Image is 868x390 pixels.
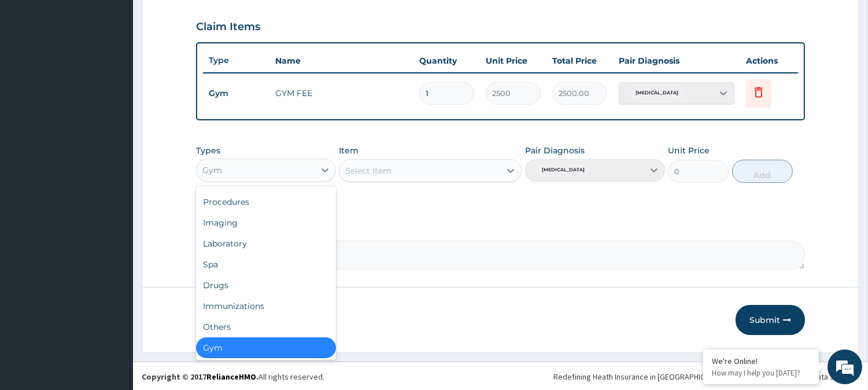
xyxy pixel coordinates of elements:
span: We're online! [67,120,160,237]
button: Add [732,160,793,183]
th: Name [269,49,413,72]
div: Imaging [196,212,336,233]
h3: Claim Items [196,21,260,34]
div: Gym [196,337,336,358]
div: We're Online! [712,356,810,366]
a: RelianceHMO [206,371,256,382]
th: Total Price [546,49,613,72]
button: Submit [736,305,805,335]
strong: Copyright © 2017 . [142,371,258,382]
th: Actions [740,49,798,72]
td: Gym [203,83,269,104]
div: Procedures [196,192,336,212]
div: Spa [196,254,336,275]
label: Comment [196,225,805,234]
td: GYM FEE [269,82,413,105]
label: Pair Diagnosis [525,145,585,156]
th: Unit Price [480,49,546,72]
div: Drugs [196,275,336,296]
textarea: Type your message and hit 'Enter' [6,264,220,304]
label: Item [339,145,359,156]
label: Types [196,146,220,156]
div: Minimize live chat window [190,6,217,34]
th: Pair Diagnosis [613,49,740,72]
div: Laboratory [196,233,336,254]
div: Others [196,317,336,337]
th: Quantity [413,49,480,72]
div: Select Item [345,165,391,176]
div: Redefining Heath Insurance in [GEOGRAPHIC_DATA] using Telemedicine and Data Science! [553,371,859,382]
label: Unit Price [668,145,710,156]
div: Immunizations [196,296,336,317]
p: How may I help you today? [712,368,810,378]
div: Gym [202,164,222,176]
th: Type [203,50,269,71]
img: d_794563401_company_1708531726252_794563401 [21,58,47,87]
div: Chat with us now [60,65,194,80]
